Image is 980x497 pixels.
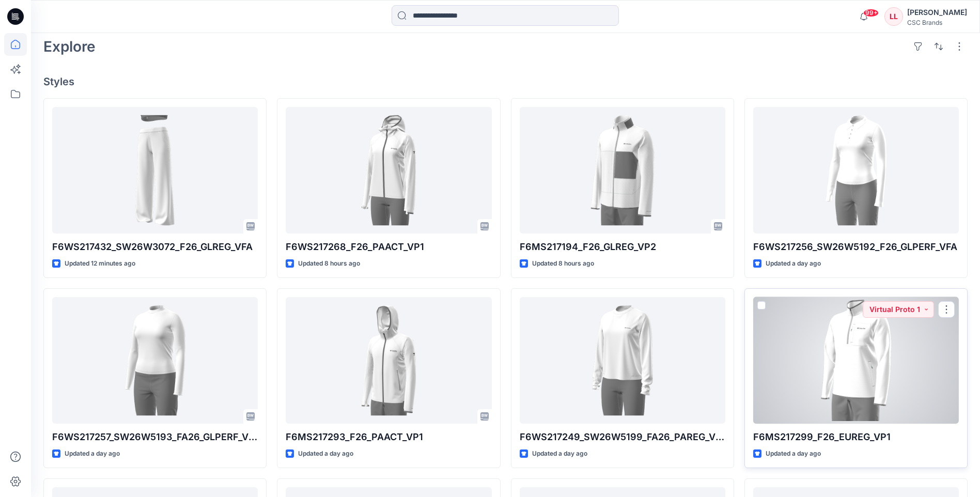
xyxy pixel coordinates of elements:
[298,258,360,269] p: Updated 8 hours ago
[753,430,959,444] p: F6MS217299_F26_EUREG_VP1
[520,430,725,444] p: F6WS217249_SW26W5199_FA26_PAREG_VFA
[52,107,258,234] a: F6WS217432_SW26W3072_F26_GLREG_VFA
[520,297,725,424] a: F6WS217249_SW26W5199_FA26_PAREG_VFA
[65,258,135,269] p: Updated 12 minutes ago
[286,240,491,254] p: F6WS217268_F26_PAACT_VP1
[286,297,491,424] a: F6MS217293_F26_PAACT_VP1
[43,38,96,55] h2: Explore
[43,75,968,88] h4: Styles
[52,297,258,424] a: F6WS217257_SW26W5193_FA26_GLPERF_VFA
[863,9,879,17] span: 99+
[286,430,491,444] p: F6MS217293_F26_PAACT_VP1
[65,448,120,459] p: Updated a day ago
[298,448,353,459] p: Updated a day ago
[766,448,821,459] p: Updated a day ago
[532,258,594,269] p: Updated 8 hours ago
[907,19,967,26] div: CSC Brands
[753,107,959,234] a: F6WS217256_SW26W5192_F26_GLPERF_VFA
[520,107,725,234] a: F6MS217194_F26_GLREG_VP2
[52,430,258,444] p: F6WS217257_SW26W5193_FA26_GLPERF_VFA
[766,258,821,269] p: Updated a day ago
[753,240,959,254] p: F6WS217256_SW26W5192_F26_GLPERF_VFA
[884,7,903,26] div: LL
[52,240,258,254] p: F6WS217432_SW26W3072_F26_GLREG_VFA
[532,448,587,459] p: Updated a day ago
[520,240,725,254] p: F6MS217194_F26_GLREG_VP2
[286,107,491,234] a: F6WS217268_F26_PAACT_VP1
[907,6,967,19] div: [PERSON_NAME]
[753,297,959,424] a: F6MS217299_F26_EUREG_VP1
